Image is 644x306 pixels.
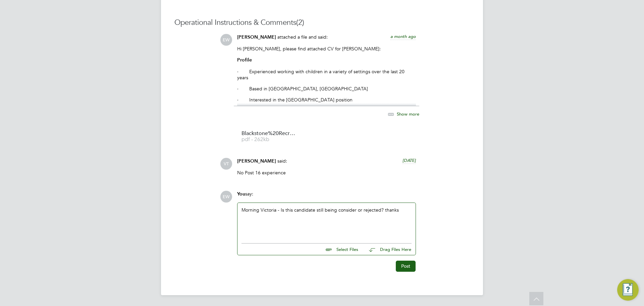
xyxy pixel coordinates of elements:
[237,57,252,63] strong: Profile
[220,158,232,170] span: VT
[237,46,416,52] p: Hi [PERSON_NAME], please find attached CV for [PERSON_NAME]:
[396,261,416,271] button: Post
[237,158,276,164] span: [PERSON_NAME]
[277,34,328,40] span: attached a file and said:
[237,97,416,103] p: · Interested in the [GEOGRAPHIC_DATA] position
[237,69,416,81] p: · Experienced working with children in a variety of settings over the last 20 years
[237,34,276,40] span: [PERSON_NAME]
[237,170,416,176] p: No Post 16 experience
[241,131,295,142] a: Blackstone%20Recruitment%20CV%20-%20VANMATHY%20(Stella)%20POOVILINGHAM pdf - 262kb
[241,207,412,236] div: Morning Victoria - Is this candidate still being consider or rejected? thanks
[220,191,232,203] span: EW
[364,243,412,257] button: Drag Files Here
[277,158,287,164] span: said:
[237,191,416,203] div: say:
[296,18,304,27] span: (2)
[237,191,245,197] span: You
[402,158,416,163] span: [DATE]
[397,111,419,117] span: Show more
[617,279,639,301] button: Engage Resource Center
[390,34,416,39] span: a month ago
[237,86,416,92] p: · Based in [GEOGRAPHIC_DATA], [GEOGRAPHIC_DATA]
[220,34,232,46] span: EW
[174,18,470,28] h3: Operational Instructions & Comments
[241,131,295,136] span: Blackstone%20Recruitment%20CV%20-%20VANMATHY%20(Stella)%20POOVILINGHAM
[241,137,295,142] span: pdf - 262kb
